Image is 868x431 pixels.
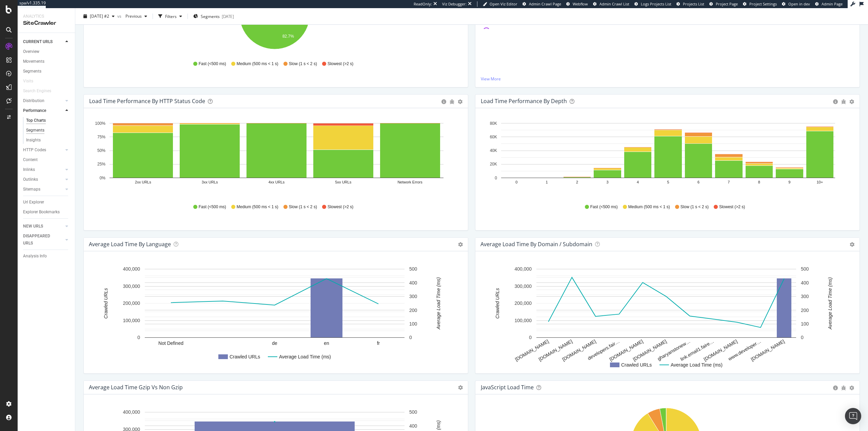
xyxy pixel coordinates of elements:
[409,335,412,340] text: 0
[89,383,183,392] h4: Average Load Time Gzip vs Non Gzip
[573,1,588,6] span: Webflow
[483,1,517,7] a: Open Viz Editor
[135,180,151,184] text: 2xx URLs
[788,180,790,184] text: 9
[495,288,500,318] text: Crawled URLs
[23,176,38,183] div: Outlinks
[801,280,809,286] text: 400
[628,204,670,210] span: Medium (500 ms < 1 s)
[480,240,592,249] h4: Average Load Time by Domain / Subdomain
[230,354,260,359] text: Crawled URLs
[801,335,804,340] text: 0
[123,409,140,415] text: 400,000
[490,1,517,6] span: Open Viz Editor
[23,107,46,114] div: Performance
[481,262,852,368] svg: A chart.
[123,283,140,289] text: 300,000
[850,242,854,247] i: Options
[165,13,177,19] div: Filters
[481,119,852,198] svg: A chart.
[514,300,532,306] text: 200,000
[89,262,460,368] svg: A chart.
[97,135,105,139] text: 75%
[81,11,117,22] button: [DATE] #2
[23,146,46,154] div: HTTP Codes
[23,78,40,85] a: Visits
[123,318,140,323] text: 100,000
[23,87,51,95] div: Search Engines
[632,338,668,362] text: [DOMAIN_NAME]
[23,68,41,75] div: Segments
[514,266,532,272] text: 400,000
[441,99,446,104] div: circle-info
[199,61,226,67] span: Fast (<500 ms)
[719,204,745,210] span: Slowest (>2 s)
[23,186,40,193] div: Sitemaps
[97,162,105,166] text: 25%
[89,98,205,104] div: Load Time Performance by HTTP Status Code
[97,148,105,153] text: 50%
[490,135,497,139] text: 60K
[590,204,618,210] span: Fast (<500 ms)
[450,99,454,104] div: bug
[26,137,70,144] a: Insights
[641,1,671,6] span: Logs Projects List
[801,308,809,313] text: 200
[667,180,669,184] text: 5
[279,354,331,359] text: Average Load Time (ms)
[758,180,760,184] text: 8
[199,204,226,210] span: Fast (<500 ms)
[26,117,70,124] a: Top Charts
[409,321,417,327] text: 100
[680,204,709,210] span: Slow (1 s < 2 s)
[23,97,44,104] div: Distribution
[671,362,723,368] text: Average Load Time (ms)
[23,253,47,260] div: Analysis Info
[100,176,106,180] text: 0%
[514,338,550,362] text: [DOMAIN_NAME]
[377,340,380,346] text: fr
[95,121,105,126] text: 100%
[90,13,109,19] span: 2025 Aug. 4th #2
[26,127,44,134] div: Segments
[458,385,463,390] i: Options
[561,338,597,362] text: [DOMAIN_NAME]
[23,176,63,183] a: Outlinks
[458,99,462,104] div: gear
[409,280,417,286] text: 400
[833,99,838,104] div: circle-info
[26,137,41,144] div: Insights
[442,1,467,7] div: Viz Debugger:
[289,61,317,67] span: Slow (1 s < 2 s)
[23,156,70,163] a: Content
[23,58,44,65] div: Movements
[593,1,629,7] a: Admin Crawl List
[697,180,699,184] text: 6
[328,204,353,210] span: Slowest (>2 s)
[703,338,738,362] text: [DOMAIN_NAME]
[23,19,70,27] div: SiteCrawler
[608,338,644,362] text: [DOMAIN_NAME]
[269,180,285,184] text: 4xx URLs
[607,180,609,184] text: 3
[716,1,738,6] span: Project Page
[749,1,777,6] span: Project Settings
[123,11,150,22] button: Previous
[23,199,70,206] a: Url Explorer
[634,1,671,7] a: Logs Projects List
[676,1,704,7] a: Projects List
[827,277,833,330] text: Average Load Time (ms)
[436,277,441,330] text: Average Load Time (ms)
[89,119,460,198] div: A chart.
[335,180,351,184] text: 5xx URLs
[26,117,46,124] div: Top Charts
[514,283,532,289] text: 300,000
[529,335,532,340] text: 0
[23,107,63,114] a: Performance
[849,386,854,390] div: gear
[23,233,63,247] a: DISAPPEARED URLS
[481,98,567,104] div: Load Time Performance by Depth
[409,294,417,299] text: 300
